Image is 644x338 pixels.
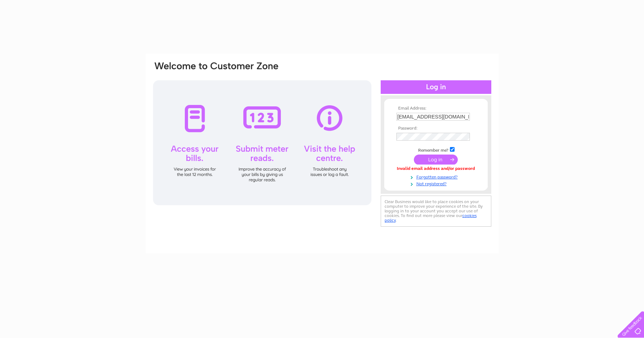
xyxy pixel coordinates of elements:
a: Not registered? [396,180,477,187]
th: Email Address: [395,106,477,111]
input: Submit [414,155,458,165]
th: Password: [395,126,477,131]
div: Clear Business would like to place cookies on your computer to improve your experience of the sit... [381,196,491,227]
a: cookies policy [385,213,477,223]
div: Invalid email address and/or password [396,166,476,171]
td: Remember me? [395,146,477,153]
a: Forgotten password? [396,173,477,180]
